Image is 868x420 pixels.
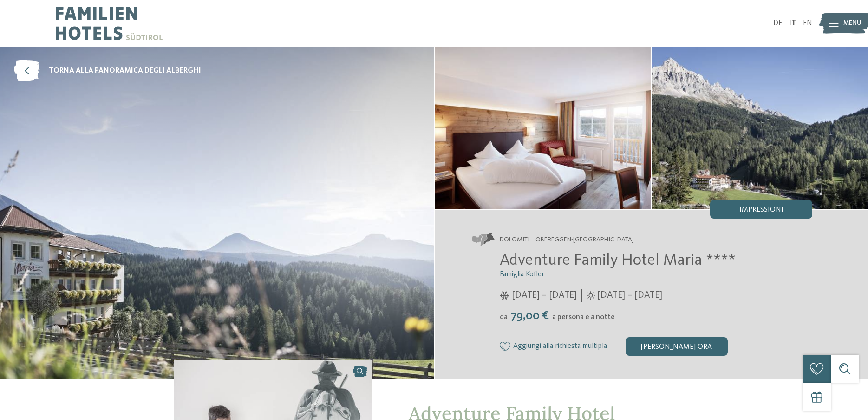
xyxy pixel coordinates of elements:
img: Il family hotel a Obereggen per chi ama il piacere della scoperta [435,47,651,209]
a: IT [789,20,796,27]
span: da [500,313,508,321]
i: Orari d'apertura inverno [500,291,509,300]
i: Orari d'apertura estate [587,291,595,300]
span: [DATE] – [DATE] [512,289,577,302]
a: DE [773,20,782,27]
span: [DATE] – [DATE] [597,289,662,302]
span: Aggiungi alla richiesta multipla [513,342,607,351]
div: [PERSON_NAME] ora [626,337,728,356]
span: Dolomiti – Obereggen-[GEOGRAPHIC_DATA] [500,235,634,245]
a: torna alla panoramica degli alberghi [14,60,201,81]
a: EN [803,20,812,27]
span: 79,00 € [509,310,551,322]
span: Adventure Family Hotel Maria **** [500,252,736,268]
span: Impressioni [739,206,783,213]
span: a persona e a notte [552,313,615,321]
span: Famiglia Kofler [500,271,544,278]
span: Menu [843,19,861,28]
img: Il family hotel a Obereggen per chi ama il piacere della scoperta [652,47,868,209]
span: torna alla panoramica degli alberghi [49,66,201,76]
